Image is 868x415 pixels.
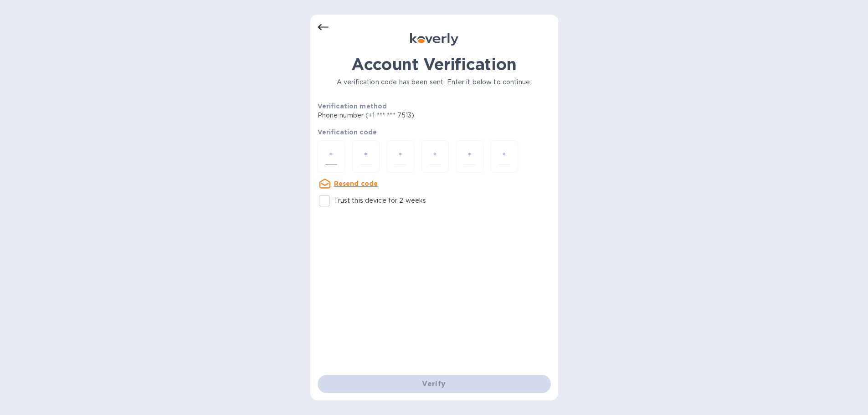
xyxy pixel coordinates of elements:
p: Verification code [318,128,551,137]
p: Phone number (+1 *** *** 7513) [318,111,484,120]
u: Resend code [334,180,378,187]
p: A verification code has been sent. Enter it below to continue. [318,77,551,87]
h1: Account Verification [318,55,551,74]
b: Verification method [318,102,387,110]
p: Trust this device for 2 weeks [334,196,426,205]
